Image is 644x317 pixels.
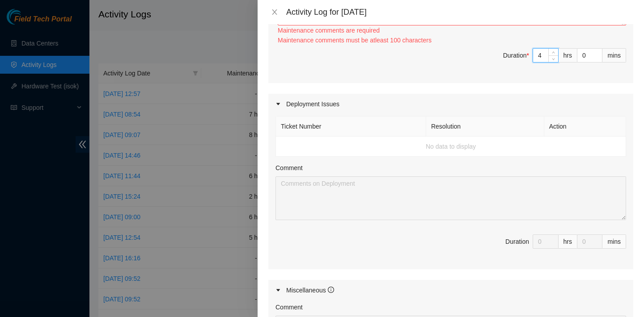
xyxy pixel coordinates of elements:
[268,94,633,114] div: Deployment Issues
[602,234,626,249] div: mins
[278,35,626,45] div: Maintenance comments must be atleast 100 characters
[268,280,633,300] div: Miscellaneous info-circle
[559,234,577,249] div: hrs
[551,56,556,62] span: down
[286,285,334,295] div: Miscellaneous
[278,25,626,35] div: Maintenance comments are required
[548,49,558,55] span: Increase Value
[286,7,633,17] div: Activity Log for [DATE]
[328,287,334,293] span: info-circle
[551,50,556,55] span: up
[602,48,626,63] div: mins
[275,163,303,173] label: Comment
[275,176,626,220] textarea: Comment
[505,237,529,246] div: Duration
[548,55,558,62] span: Decrease Value
[503,50,529,60] div: Duration
[276,117,426,137] th: Ticket Number
[271,8,278,16] span: close
[268,8,281,17] button: Close
[275,302,303,312] label: Comment
[275,101,281,107] span: caret-right
[276,137,626,157] td: No data to display
[559,48,577,63] div: hrs
[275,288,281,293] span: caret-right
[426,117,544,137] th: Resolution
[544,117,626,137] th: Action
